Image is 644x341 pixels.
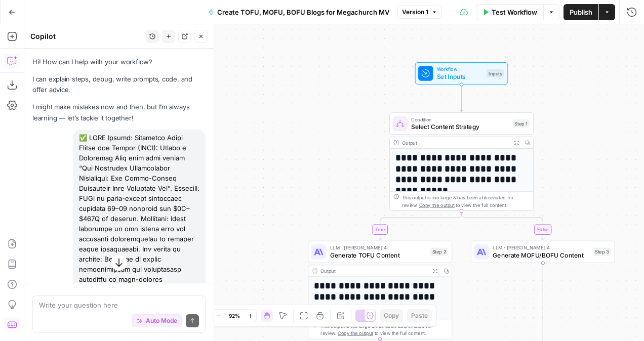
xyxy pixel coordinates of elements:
button: Test Workflow [476,4,543,20]
span: Auto Mode [146,316,177,325]
div: Step 3 [593,248,611,257]
button: Copy [380,309,403,322]
span: LLM · [PERSON_NAME] 4 [493,244,589,251]
div: This output is too large & has been abbreviated for review. to view the full content. [402,194,530,208]
div: Output [320,267,426,275]
button: Create TOFU, MOFU, BOFU Blogs for Megachurch MV [202,4,395,20]
p: Hi! How can I help with your workflow? [32,57,206,67]
button: Publish [563,4,598,20]
span: Publish [570,7,592,17]
button: Version 1 [397,6,442,19]
span: Condition [411,116,509,123]
div: Step 1 [513,119,530,128]
span: Test Workflow [492,7,537,17]
g: Edge from step_1 to step_3 [461,210,544,240]
span: Copy the output [338,330,373,336]
span: Generate MOFU/BOFU Content [493,250,589,260]
g: Edge from start to step_1 [460,84,463,111]
div: Output [402,139,508,147]
span: Workflow [437,65,483,73]
span: 92% [229,312,240,320]
div: LLM · [PERSON_NAME] 4Generate MOFU/BOFU ContentStep 3 [471,241,615,263]
div: Inputs [487,69,504,78]
button: Auto Mode [132,314,182,327]
div: Step 2 [430,248,448,257]
span: Paste [411,311,428,320]
g: Edge from step_1 to step_2 [379,210,462,240]
span: Copy the output [419,202,455,207]
span: Select Content Strategy [411,122,509,131]
span: Create TOFU, MOFU, BOFU Blogs for Megachurch MV [217,7,389,17]
span: LLM · [PERSON_NAME] 4 [330,244,427,251]
p: I can explain steps, debug, write prompts, code, and offer advice. [32,74,206,95]
button: Paste [407,309,432,322]
span: Set Inputs [437,72,483,81]
span: Version 1 [402,8,428,17]
div: This output is too large & has been abbreviated for review. to view the full content. [320,322,448,337]
div: Copilot [30,31,143,41]
p: I might make mistakes now and then, but I’m always learning — let’s tackle it together! [32,102,206,123]
span: Copy [384,311,399,320]
span: Generate TOFU Content [330,250,427,260]
div: WorkflowSet InputsInputs [389,62,534,84]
